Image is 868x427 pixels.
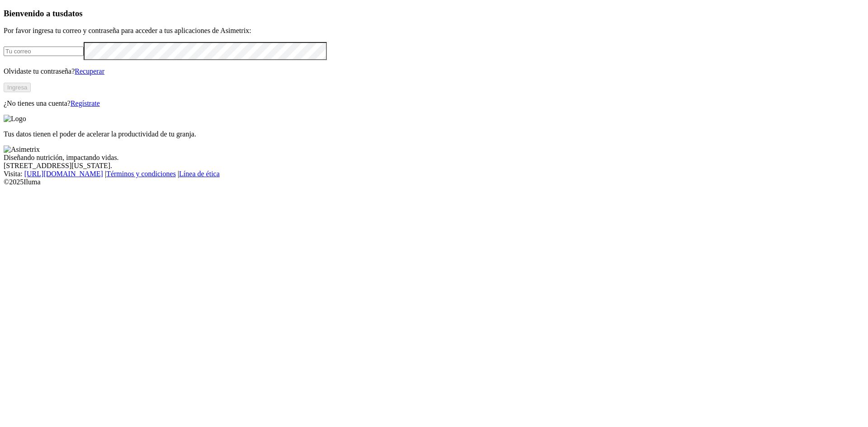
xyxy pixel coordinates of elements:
[4,178,864,186] div: © 2025 Iluma
[4,27,864,35] p: Por favor ingresa tu correo y contraseña para acceder a tus aplicaciones de Asimetrix:
[4,170,864,178] div: Visita : | |
[4,99,864,108] p: ¿No tienes una cuenta?
[24,170,103,178] a: [URL][DOMAIN_NAME]
[63,9,83,18] span: datos
[4,47,84,56] input: Tu correo
[179,170,220,178] a: Línea de ética
[4,162,864,170] div: [STREET_ADDRESS][US_STATE].
[4,67,864,75] p: Olvidaste tu contraseña?
[4,145,40,154] img: Asimetrix
[4,83,31,92] button: Ingresa
[75,67,104,75] a: Recuperar
[4,154,864,162] div: Diseñando nutrición, impactando vidas.
[4,115,26,123] img: Logo
[106,170,176,178] a: Términos y condiciones
[4,9,864,19] h3: Bienvenido a tus
[4,130,864,138] p: Tus datos tienen el poder de acelerar la productividad de tu granja.
[71,99,100,107] a: Regístrate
